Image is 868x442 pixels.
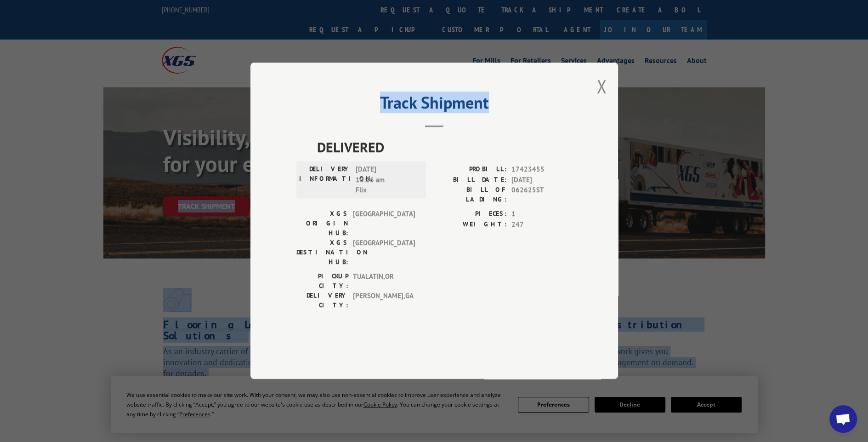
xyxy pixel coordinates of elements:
span: [GEOGRAPHIC_DATA] [353,209,415,238]
span: [DATE] [511,175,572,185]
span: 247 [511,219,572,230]
label: WEIGHT: [434,219,507,230]
span: 062625ST [511,185,572,205]
button: Close modal [596,74,607,98]
div: Open chat [829,405,857,433]
label: DELIVERY CITY: [296,291,348,310]
h2: Track Shipment [296,96,572,114]
span: [PERSON_NAME] , GA [353,291,415,310]
span: TUALATIN , OR [353,272,415,291]
label: XGS ORIGIN HUB: [296,209,348,238]
label: DELIVERY INFORMATION: [299,165,351,196]
span: 17423455 [511,165,572,175]
label: BILL OF LADING: [434,185,507,205]
label: PICKUP CITY: [296,272,348,291]
span: [GEOGRAPHIC_DATA] [353,238,415,267]
span: 1 [511,209,572,220]
label: PIECES: [434,209,507,220]
label: BILL DATE: [434,175,507,185]
label: PROBILL: [434,165,507,175]
span: DELIVERED [317,137,572,158]
label: XGS DESTINATION HUB: [296,238,348,267]
span: [DATE] 10:26 am Flix [356,165,418,196]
